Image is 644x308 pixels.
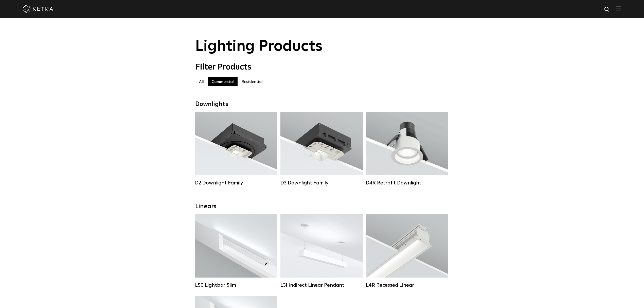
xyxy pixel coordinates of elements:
[195,101,449,108] div: Downlights
[195,62,449,72] div: Filter Products
[195,39,323,54] span: Lighting Products
[366,282,448,288] div: L4R Recessed Linear
[280,282,363,288] div: L3I Indirect Linear Pendant
[366,214,448,288] a: L4R Recessed Linear Lumen Output:400 / 600 / 800 / 1000Colors:White / BlackControl:Lutron Clear C...
[280,180,363,186] div: D3 Downlight Family
[238,77,266,86] label: Residential
[23,5,53,13] img: ketra-logo-2019-white
[195,282,277,288] div: LS0 Lightbar Slim
[280,112,363,186] a: D3 Downlight Family Lumen Output:700 / 900 / 1100Colors:White / Black / Silver / Bronze / Paintab...
[195,214,277,288] a: LS0 Lightbar Slim Lumen Output:200 / 350Colors:White / BlackControl:X96 Controller
[208,77,238,86] label: Commercial
[195,180,277,186] div: D2 Downlight Family
[195,112,277,186] a: D2 Downlight Family Lumen Output:1200Colors:White / Black / Gloss Black / Silver / Bronze / Silve...
[280,214,363,288] a: L3I Indirect Linear Pendant Lumen Output:400 / 600 / 800 / 1000Housing Colors:White / BlackContro...
[366,112,448,186] a: D4R Retrofit Downlight Lumen Output:800Colors:White / BlackBeam Angles:15° / 25° / 40° / 60°Watta...
[366,180,448,186] div: D4R Retrofit Downlight
[604,6,610,13] img: search icon
[195,77,208,86] label: All
[195,203,449,210] div: Linears
[616,6,621,11] img: Hamburger%20Nav.svg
